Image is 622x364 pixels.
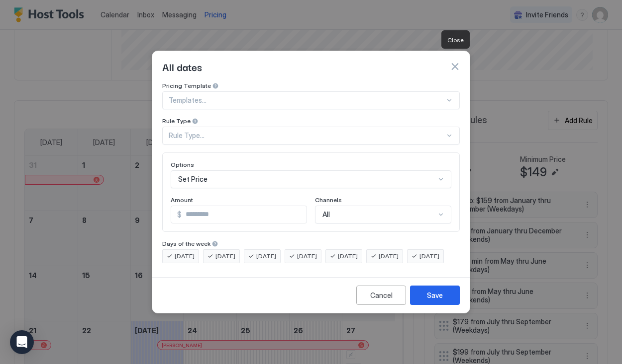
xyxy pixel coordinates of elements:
[379,252,399,261] span: [DATE]
[410,286,460,305] button: Save
[162,82,211,89] span: Pricing Template
[162,240,210,247] span: Days of the week
[447,36,464,44] span: Close
[256,252,276,261] span: [DATE]
[370,290,393,300] div: Cancel
[315,196,342,204] span: Channels
[419,252,439,261] span: [DATE]
[171,161,194,168] span: Options
[171,196,193,204] span: Amount
[175,252,195,261] span: [DATE]
[177,210,182,219] span: $
[178,175,207,184] span: Set Price
[427,290,443,300] div: Save
[162,117,191,125] span: Rule Type
[322,210,330,219] span: All
[182,206,307,223] input: Input Field
[162,59,202,74] span: All dates
[10,330,34,354] div: Open Intercom Messenger
[356,286,406,305] button: Cancel
[169,131,445,140] div: Rule Type...
[297,252,317,261] span: [DATE]
[215,252,235,261] span: [DATE]
[338,252,358,261] span: [DATE]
